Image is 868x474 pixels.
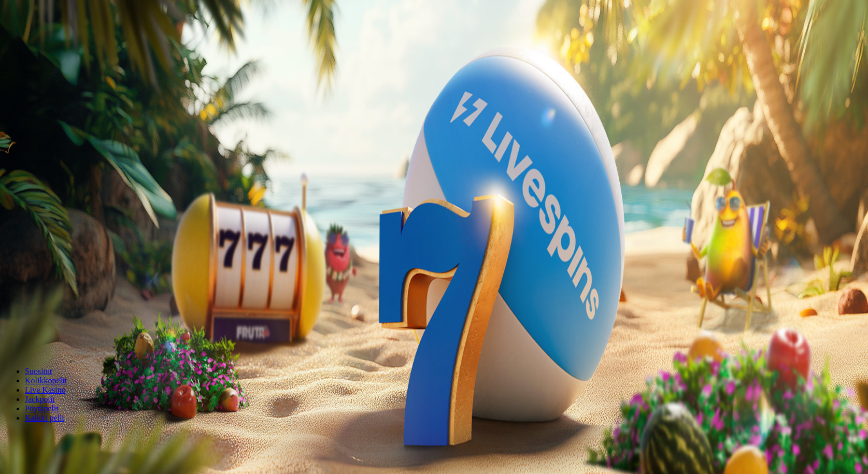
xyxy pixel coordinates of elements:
[25,385,66,394] a: Live Kasino
[25,395,55,404] a: Jackpotit
[25,376,67,385] a: Kolikkopelit
[4,349,864,423] nav: Lobby
[4,349,864,442] header: Lobby
[25,413,64,422] a: Kaikki pelit
[25,404,59,413] a: Pöytäpelit
[25,367,52,376] a: Suositut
